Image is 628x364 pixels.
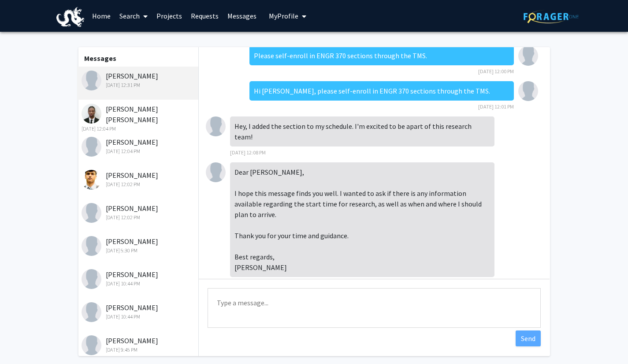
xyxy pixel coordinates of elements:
img: Nilansh Gupta [206,116,226,136]
div: [DATE] 12:04 PM [82,125,197,133]
div: Dear [PERSON_NAME], I hope this message finds you well. I wanted to ask if there is any informati... [230,162,494,277]
button: Send [516,330,541,346]
div: [PERSON_NAME] [82,302,197,321]
img: Siya Shah [82,203,101,223]
div: [DATE] 12:02 PM [82,214,197,221]
div: [DATE] 10:44 PM [82,313,197,321]
img: Zhiwei Chen [518,46,538,66]
div: [DATE] 12:31 PM [82,81,197,89]
div: Please self-enroll in ENGR 370 sections through the TMS. [249,46,514,65]
img: Casey Lee [82,137,101,157]
img: Nilansh Gupta [206,162,226,182]
div: Hi [PERSON_NAME], please self-enroll in ENGR 370 sections through the TMS. [249,81,514,101]
a: Search [115,0,152,31]
div: [PERSON_NAME] [PERSON_NAME] [82,104,197,133]
img: Lynda Lam [82,302,101,322]
div: Hey, I added the section to my schedule. I'm excited to be apart of this research team! [230,116,494,146]
img: Yash Singh [82,170,101,190]
div: [PERSON_NAME] [82,335,197,354]
div: [PERSON_NAME] [82,203,197,221]
span: [DATE] 12:01 PM [478,103,514,110]
span: [DATE] 12:00 PM [478,68,514,75]
span: [DATE] 12:08 PM [230,149,266,156]
div: [PERSON_NAME] [82,269,197,288]
img: Lina Lin [82,269,101,289]
span: My Profile [269,11,298,20]
div: [DATE] 10:44 PM [82,280,197,288]
iframe: Chat [7,324,37,357]
div: [DATE] 9:45 PM [82,346,197,354]
div: [PERSON_NAME] [82,236,197,255]
div: [DATE] 12:02 PM [82,180,197,188]
a: Projects [152,0,186,31]
img: Clive Murungi [82,335,101,355]
a: Messages [223,0,261,31]
div: [PERSON_NAME] [82,71,197,89]
a: Home [88,0,115,31]
img: Kamal Skeete Ridley [82,104,101,124]
img: Drexel University Logo [56,7,85,27]
img: ForagerOne Logo [524,10,579,23]
img: Zhiwei Chen [518,81,538,101]
div: [PERSON_NAME] [82,137,197,155]
img: Nilansh Gupta [82,71,101,90]
div: [PERSON_NAME] [82,170,197,188]
a: Requests [186,0,223,31]
img: Aarya Pradeepkumar [82,236,101,256]
div: [DATE] 12:04 PM [82,147,197,155]
textarea: Message [208,288,541,328]
b: Messages [84,54,116,63]
div: [DATE] 5:30 PM [82,247,197,255]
